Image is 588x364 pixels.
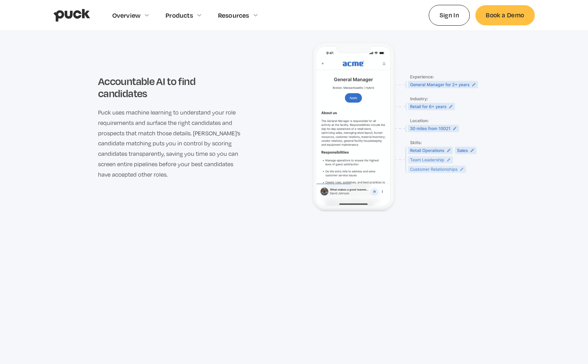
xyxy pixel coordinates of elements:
[218,11,249,19] div: Resources
[166,11,193,19] div: Products
[98,75,243,99] h3: Accountable AI to find candidates
[475,5,534,25] a: Book a Demo
[112,11,141,19] div: Overview
[98,108,243,180] p: Puck uses machine learning to understand your role requirements and surface the right candidates ...
[429,5,470,25] a: Sign In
